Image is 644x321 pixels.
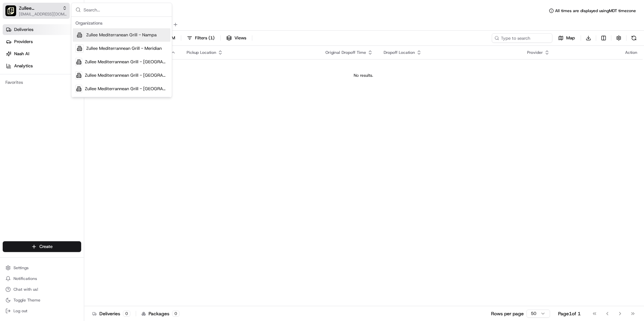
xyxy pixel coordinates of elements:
span: Log out [13,308,27,314]
span: Notifications [13,276,37,281]
span: Provider [527,50,543,55]
button: Create [3,241,81,252]
span: Deliveries [14,27,33,33]
span: Original Dropoff Time [325,50,366,55]
span: Providers [14,39,33,45]
div: We're available if you need us! [23,71,85,76]
div: 📗 [7,98,12,104]
p: Rows per page [491,310,524,317]
a: Powered byPylon [47,114,82,119]
span: Pickup Location [187,50,216,55]
div: Organizations [73,18,170,28]
p: Welcome 👋 [7,27,123,38]
img: Zullee Mediterrannean Grill - Meridian [5,5,16,16]
img: Nash [7,7,20,20]
div: Favorites [3,77,81,88]
button: Filters(1) [184,33,218,43]
div: Packages [141,310,180,317]
div: 0 [172,311,180,317]
div: Action [625,50,637,55]
button: Map [555,33,578,43]
span: Dropoff Location [384,50,415,55]
button: Start new chat [115,66,123,74]
div: No results. [87,73,640,78]
button: Chat with us! [3,285,81,294]
span: Create [39,244,53,250]
span: Zullee Mediterrannean Grill - [GEOGRAPHIC_DATA] [85,86,168,92]
input: Clear [18,43,111,50]
span: Toggle Theme [13,297,40,303]
input: Search... [84,3,168,16]
div: Deliveries [92,310,130,317]
span: Nash AI [14,51,29,57]
button: Toggle Theme [3,295,81,305]
a: 📗Knowledge Base [4,95,54,107]
a: Analytics [3,61,84,71]
span: Analytics [14,63,33,69]
span: Zullee Mediterrannean Grill - [GEOGRAPHIC_DATA] [85,59,168,65]
span: Pylon [67,114,82,119]
span: API Documentation [64,98,108,104]
a: Nash AI [3,48,84,59]
button: Refresh [629,33,639,43]
span: Knowledge Base [13,98,52,104]
button: Zullee Mediterrannean Grill - MeridianZullee Mediterrannean Grill - Meridian[EMAIL_ADDRESS][DOMAI... [3,3,70,19]
button: Log out [3,306,81,316]
div: Suggestions [71,17,172,97]
span: ( 1 ) [208,35,215,41]
span: Zullee Mediterrannean Grill - [GEOGRAPHIC_DATA] [85,72,168,78]
button: Views [223,33,249,43]
button: [EMAIL_ADDRESS][DOMAIN_NAME] [19,11,67,17]
a: Providers [3,36,84,47]
button: Zullee Mediterrannean Grill - Meridian [19,5,60,11]
div: Start new chat [23,64,110,71]
span: Zullee Mediterranean Grill - Nampa [86,32,157,38]
span: Views [234,35,246,41]
a: 💻API Documentation [54,95,111,107]
span: Settings [13,265,29,271]
button: Settings [3,263,81,273]
span: Chat with us! [13,287,38,292]
span: Map [566,35,575,41]
div: Page 1 of 1 [558,310,581,317]
div: 💻 [57,98,62,104]
input: Type to search [492,33,552,43]
span: All times are displayed using MDT timezone [555,8,636,13]
div: 0 [123,311,130,317]
img: 1736555255976-a54dd68f-1ca7-489b-9aae-adbdc363a1c4 [7,64,19,76]
span: Zullee Mediterrannean Grill - Meridian [86,45,162,51]
span: Filters [195,35,215,41]
button: Notifications [3,274,81,283]
a: Deliveries [3,24,84,35]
